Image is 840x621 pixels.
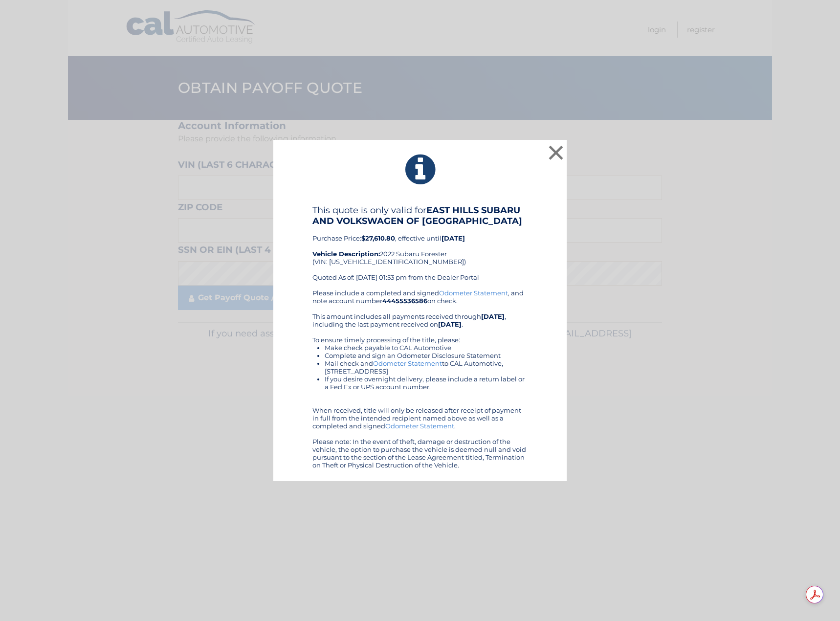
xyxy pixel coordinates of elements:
[312,205,522,226] b: EAST HILLS SUBARU AND VOLKSWAGEN OF [GEOGRAPHIC_DATA]
[438,320,462,328] b: [DATE]
[312,250,380,258] strong: Vehicle Description:
[442,234,465,242] b: [DATE]
[373,359,442,367] a: Odometer Statement
[325,375,528,391] li: If you desire overnight delivery, please include a return label or a Fed Ex or UPS account number.
[325,344,528,352] li: Make check payable to CAL Automotive
[385,422,454,430] a: Odometer Statement
[312,289,528,469] div: Please include a completed and signed , and note account number on check. This amount includes al...
[382,297,427,305] b: 44455536586
[481,312,505,320] b: [DATE]
[361,234,395,242] b: $27,610.80
[325,352,528,359] li: Complete and sign an Odometer Disclosure Statement
[546,143,566,162] button: ×
[312,205,528,226] h4: This quote is only valid for
[439,289,508,297] a: Odometer Statement
[312,205,528,289] div: Purchase Price: , effective until 2022 Subaru Forester (VIN: [US_VEHICLE_IDENTIFICATION_NUMBER]) ...
[325,359,528,375] li: Mail check and to CAL Automotive, [STREET_ADDRESS]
